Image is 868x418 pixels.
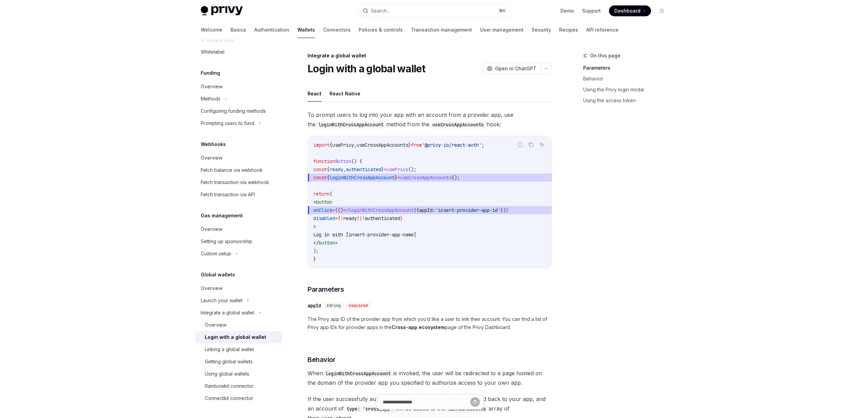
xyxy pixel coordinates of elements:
[343,166,346,172] span: ,
[313,248,319,254] span: );
[201,296,242,305] div: Launch your wallet
[506,207,509,213] span: }
[408,142,411,148] span: }
[411,142,422,148] span: from
[335,207,338,213] span: {
[195,188,282,201] a: Fetch transaction via API
[327,166,330,172] span: {
[201,48,224,56] div: Whitelabel
[195,46,282,58] a: Whitelabel
[346,302,371,309] div: required
[482,63,540,74] button: Open in ChatGPT
[195,80,282,93] a: Overview
[527,140,535,149] button: Copy the contents from the code block
[313,240,319,246] span: </
[332,142,354,148] span: usePrivy
[195,176,282,188] a: Fetch transaction via webhook
[195,105,282,117] a: Configuring funding methods
[354,142,357,148] span: ,
[201,83,222,91] div: Overview
[308,52,552,59] div: Integrate a global wallet
[201,284,222,292] div: Overview
[408,166,416,172] span: ();
[201,69,220,77] h5: Funding
[313,191,330,197] span: return
[201,119,254,127] div: Prompting users to fund
[195,319,282,331] a: Overview
[590,52,620,60] span: On this page
[349,207,414,213] span: loginWithCrossAppAccount
[381,166,384,172] span: }
[201,178,269,186] div: Fetch transaction via webhook
[499,8,506,14] span: ⌘ K
[313,223,316,230] span: >
[316,199,332,205] span: button
[338,207,343,213] span: ()
[327,303,341,308] span: string
[330,142,332,148] span: {
[297,22,315,38] a: Wallets
[335,158,351,164] span: Button
[201,6,243,16] img: light logo
[338,215,340,221] span: {
[313,199,316,205] span: <
[313,207,332,213] span: onClick
[495,65,536,72] span: Open in ChatGPT
[205,345,254,353] div: Linking a global wallet
[397,175,400,181] span: =
[195,223,282,235] a: Overview
[205,370,249,378] div: Using global wallets
[319,240,335,246] span: button
[308,368,552,387] span: When is invoked, the user will be redirected to a page hosted on the domain of the provider app y...
[395,175,397,181] span: }
[201,237,252,246] div: Setting up sponsorship
[435,207,500,213] span: 'insert-provider-app-id'
[537,140,546,149] button: Ask AI
[516,140,525,149] button: Report incorrect code
[201,140,226,148] h5: Webhooks
[362,215,365,221] span: !
[559,22,578,38] a: Recipes
[313,142,330,148] span: import
[313,175,327,181] span: const
[201,225,222,233] div: Overview
[195,368,282,380] a: Using global wallets
[358,5,510,17] button: Search...⌘K
[532,22,551,38] a: Security
[430,121,487,128] code: useCrossAppAccounts
[313,166,327,172] span: const
[313,215,335,221] span: disabled
[400,175,452,181] span: useCrossAppAccounts
[308,86,321,102] button: React
[205,321,226,329] div: Overview
[422,142,481,148] span: '@privy-io/react-auth'
[586,22,618,38] a: API reference
[205,333,266,341] div: Login with a global wallet
[357,215,362,221] span: ||
[308,110,552,129] span: To prompt users to log into your app with an account from a provider app, use the method from the...
[195,152,282,164] a: Overview
[201,250,231,258] div: Custom setup
[332,207,335,213] span: =
[201,309,254,317] div: Integrate a global wallet
[400,215,403,221] span: }
[195,380,282,392] a: Rainbowkit connector
[195,282,282,294] a: Overview
[335,240,338,246] span: >
[323,370,393,377] code: loginWithCrossAppAccount
[323,22,351,38] a: Connectors
[330,191,332,197] span: (
[583,84,673,95] a: Using the Privy login modal
[201,212,243,220] h5: Gas management
[195,392,282,404] a: Connectkit connector
[308,62,426,75] h1: Login with a global wallet
[330,166,343,172] span: ready
[414,207,419,213] span: ({
[313,232,416,238] span: Log in with [insert-provider-app-name]
[583,62,673,73] a: Parameters
[614,7,640,14] span: Dashboard
[195,343,282,356] a: Linking a global wallet
[343,207,349,213] span: =>
[470,397,480,407] button: Send message
[205,358,253,366] div: Getting global wallets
